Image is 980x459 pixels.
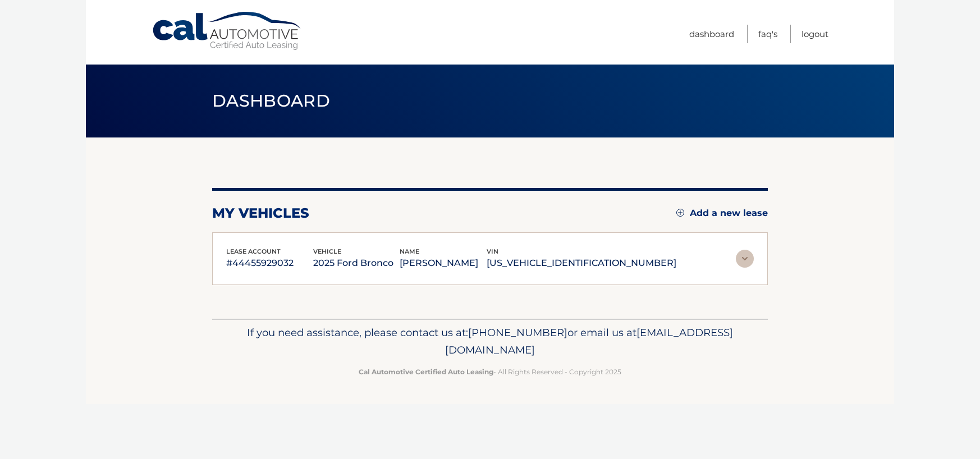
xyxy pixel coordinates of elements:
img: accordion-rest.svg [736,250,754,268]
p: 2025 Ford Bronco [313,255,400,271]
img: add.svg [676,209,684,217]
a: Add a new lease [676,208,768,219]
p: - All Rights Reserved - Copyright 2025 [219,366,761,378]
p: #44455929032 [226,255,313,271]
p: If you need assistance, please contact us at: or email us at [219,324,761,360]
a: Cal Automotive [152,11,303,51]
p: [US_VEHICLE_IDENTIFICATION_NUMBER] [487,255,676,271]
span: name [400,247,419,255]
span: [PHONE_NUMBER] [468,326,567,339]
span: lease account [226,247,281,255]
h2: my vehicles [212,205,309,222]
span: vehicle [313,247,341,255]
p: [PERSON_NAME] [400,255,487,271]
span: vin [487,247,498,255]
a: Logout [802,25,828,43]
a: Dashboard [689,25,734,43]
strong: Cal Automotive Certified Auto Leasing [359,368,493,376]
span: Dashboard [212,90,330,111]
a: FAQ's [758,25,777,43]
